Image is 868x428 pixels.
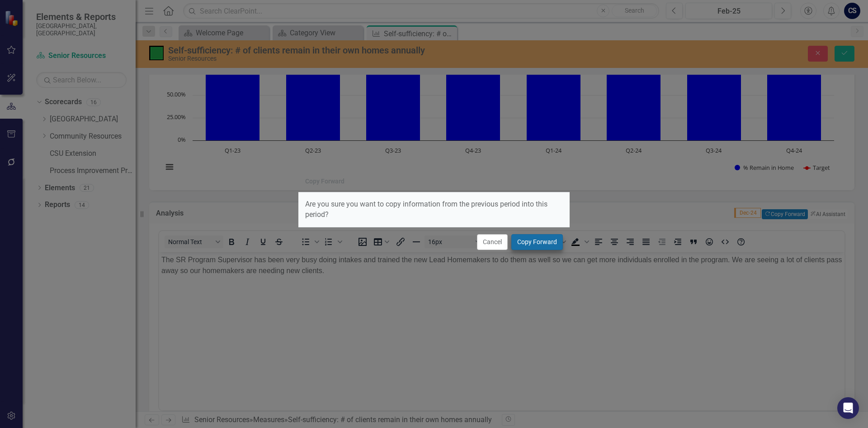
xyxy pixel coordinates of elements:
[837,397,859,419] div: Open Intercom Messenger
[477,234,508,250] button: Cancel
[298,192,570,227] div: Are you sure you want to copy information from the previous period into this period?
[305,178,344,185] div: Copy Forward
[511,234,563,250] button: Copy Forward
[2,2,683,24] p: The SR Program Supervisor has been very busy doing intakes and trained the new Lead Homemakers to...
